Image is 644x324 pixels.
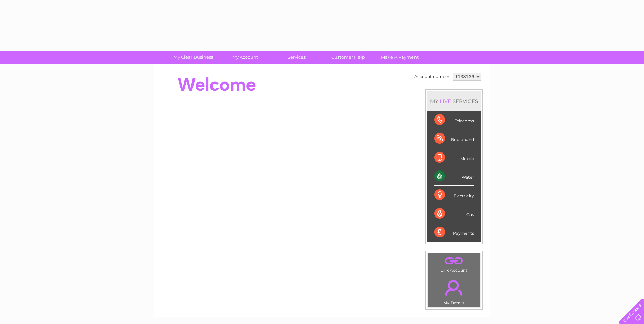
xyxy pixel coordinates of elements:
div: Telecoms [434,111,474,129]
a: . [430,255,478,267]
td: My Details [428,274,480,307]
div: Electricity [434,186,474,204]
div: Broadband [434,129,474,148]
td: Link Account [428,253,480,274]
a: My Clear Business [165,51,221,64]
div: LIVE [438,98,453,104]
a: . [430,276,478,300]
div: Mobile [434,148,474,167]
div: MY SERVICES [427,91,481,111]
a: Make A Payment [372,51,428,64]
div: Gas [434,204,474,223]
div: Water [434,167,474,186]
a: Services [269,51,325,64]
a: Customer Help [320,51,376,64]
a: My Account [217,51,273,64]
div: Payments [434,223,474,241]
td: Account number [412,71,451,83]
